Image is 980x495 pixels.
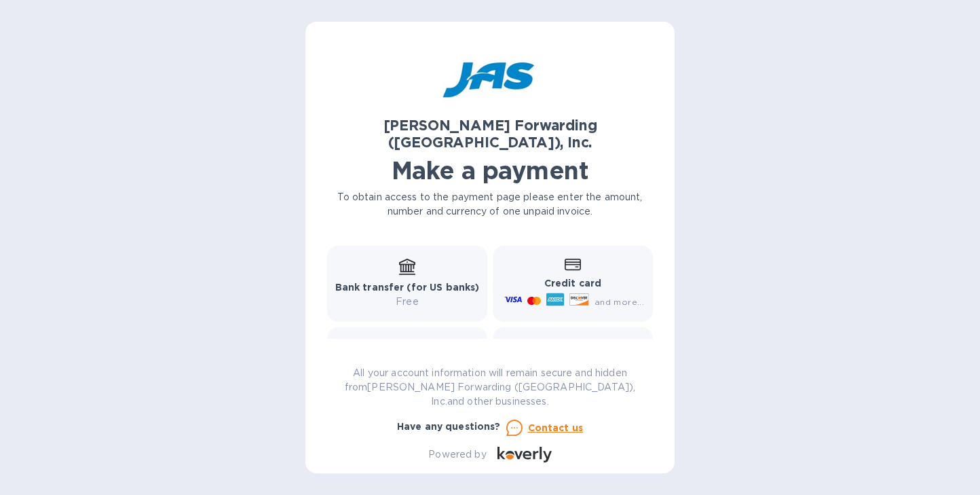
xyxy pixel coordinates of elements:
p: Powered by [428,447,486,462]
u: Contact us [528,422,584,433]
b: [PERSON_NAME] Forwarding ([GEOGRAPHIC_DATA]), Inc. [383,117,597,151]
p: To obtain access to the payment page please enter the amount, number and currency of one unpaid i... [327,190,653,219]
h1: Make a payment [327,156,653,185]
b: Have any questions? [397,421,501,432]
p: All your account information will remain secure and hidden from [PERSON_NAME] Forwarding ([GEOGRA... [327,366,653,409]
b: Credit card [544,278,601,289]
span: and more... [595,297,644,307]
p: Free [335,295,480,309]
b: Bank transfer (for US banks) [335,282,480,293]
